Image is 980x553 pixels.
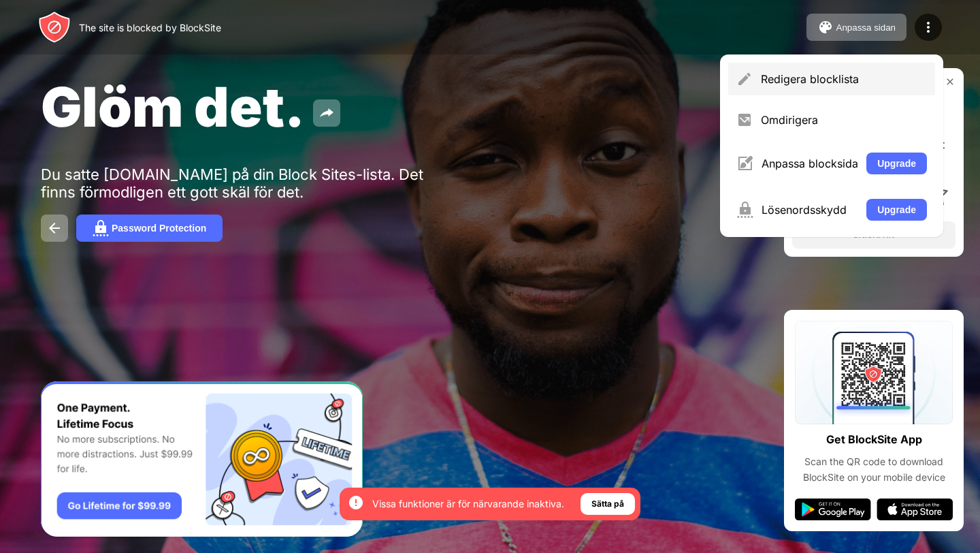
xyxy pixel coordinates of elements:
[76,215,223,242] button: Password Protection
[762,203,858,217] div: Lösenordsskydd
[795,499,871,520] img: google-play.svg
[817,19,834,35] img: pallet.svg
[806,14,906,41] button: Anpassa sidan
[41,165,461,201] div: Du satte [DOMAIN_NAME] på din Block Sites-lista. Det finns förmodligen ett gott skäl för det.
[945,76,955,87] img: rate-us-close.svg
[112,223,206,234] div: Password Protection
[836,22,896,33] div: Anpassa sidan
[318,105,335,121] img: share.svg
[348,494,364,511] img: error-circle-white.svg
[877,499,953,520] img: app-store.svg
[920,19,936,35] img: menu-icon.svg
[79,22,221,33] div: The site is blocked by BlockSite
[46,220,63,236] img: back.svg
[93,220,109,236] img: password.svg
[866,153,927,174] button: Upgrade
[38,11,71,44] img: header-logo.svg
[736,202,753,218] img: menu-password.svg
[795,454,953,485] div: Scan the QR code to download BlockSite on your mobile device
[795,321,953,424] img: qrcode.svg
[736,71,753,87] img: menu-pencil.svg
[736,155,753,172] img: menu-customize.svg
[826,430,922,449] div: Get BlockSite App
[761,72,927,86] div: Redigera blocklista
[41,381,363,537] iframe: Banner
[591,497,624,511] div: Sätta på
[372,497,564,511] div: Vissa funktioner är för närvarande inaktiva.
[762,157,858,170] div: Anpassa blocksida
[41,74,305,140] span: Glöm det.
[866,199,927,221] button: Upgrade
[761,113,927,127] div: Omdirigera
[736,112,753,128] img: menu-redirect.svg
